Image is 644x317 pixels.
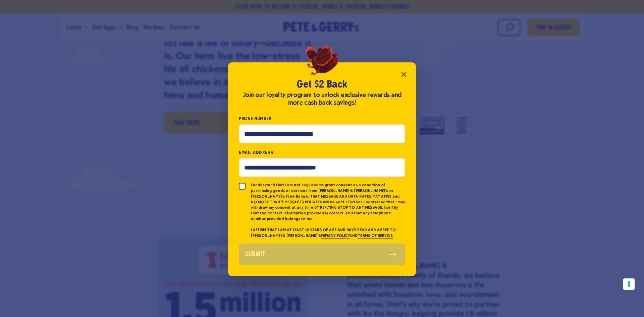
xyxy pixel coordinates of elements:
div: Join our loyalty program to unlock exclusive rewards and more cash back savings! [239,91,405,107]
button: Your consent preferences for tracking technologies [623,278,635,290]
input: I understand that I am not required to grant consent as a condition of purchasing goods or servic... [239,183,246,190]
a: TERMS OF SERVICE. [358,233,393,239]
p: I AFFIRM THAT I AM AT LEAST 18 YEARS OF AGE AND HAVE READ AND AGREE TO [PERSON_NAME] & [PERSON_NA... [251,227,405,239]
label: Phone Number [239,115,405,122]
label: Email Address [239,149,405,156]
button: Close popup [397,68,411,81]
h2: Get $2 Back [239,78,405,91]
a: PRIVACY POLICY [321,233,350,239]
button: Submit [239,244,405,265]
p: I understand that I am not required to grant consent as a condition of purchasing goods or servic... [251,182,405,222]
